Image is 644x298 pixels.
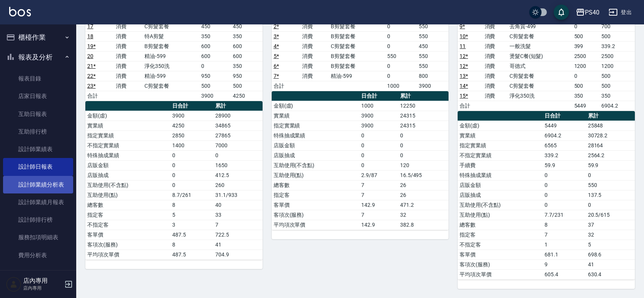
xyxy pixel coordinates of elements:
[272,160,359,170] td: 互助使用(不含點)
[85,91,114,101] td: 合計
[572,101,600,111] td: 5449
[359,180,398,190] td: 7
[329,41,385,51] td: C剪髮套餐
[85,160,170,170] td: 店販金額
[213,130,262,140] td: 27865
[170,230,213,240] td: 487.5
[543,140,586,150] td: 6565
[398,200,449,210] td: 471.2
[272,130,359,140] td: 特殊抽成業績
[458,170,543,180] td: 特殊抽成業績
[586,230,635,240] td: 32
[458,140,543,150] td: 指定實業績
[272,101,359,111] td: 金額(虛)
[272,150,359,160] td: 店販抽成
[143,31,200,41] td: 特A剪髮
[586,140,635,150] td: 28164
[87,23,93,29] a: 17
[213,230,262,240] td: 722.5
[23,277,62,285] h5: 店內專用
[3,193,73,211] a: 設計師業績月報表
[213,220,262,230] td: 7
[23,285,62,292] p: 店內專用
[9,7,31,16] img: Logo
[170,121,213,130] td: 4250
[300,61,329,71] td: 消費
[586,111,635,121] th: 累計
[114,21,143,31] td: 消費
[3,140,73,158] a: 設計師業績表
[417,81,449,91] td: 3900
[483,61,508,71] td: 消費
[572,61,600,71] td: 1200
[272,180,359,190] td: 總客數
[599,81,634,91] td: 500
[458,130,543,140] td: 實業績
[554,5,569,20] button: save
[543,250,586,259] td: 681.1
[599,41,634,51] td: 339.2
[359,210,398,220] td: 7
[586,121,635,130] td: 25848
[385,81,417,91] td: 1000
[543,190,586,200] td: 0
[143,51,200,61] td: 精油-599
[359,150,398,160] td: 0
[143,61,200,71] td: 淨化350洗
[599,61,634,71] td: 1200
[458,240,543,250] td: 不指定客
[483,21,508,31] td: 消費
[359,170,398,180] td: 2.9/87
[398,190,449,200] td: 26
[543,269,586,279] td: 605.4
[272,190,359,200] td: 指定客
[231,31,263,41] td: 350
[143,81,200,91] td: C剪髮套餐
[586,180,635,190] td: 550
[272,111,359,121] td: 實業績
[586,220,635,230] td: 37
[114,81,143,91] td: 消費
[3,123,73,140] a: 互助排行榜
[170,240,213,250] td: 8
[85,200,170,210] td: 總客數
[3,176,73,193] a: 設計師業績分析表
[508,91,572,101] td: 淨化350洗
[543,160,586,170] td: 59.9
[543,240,586,250] td: 1
[508,31,572,41] td: C剪髮套餐
[85,180,170,190] td: 互助使用(不含點)
[586,160,635,170] td: 59.9
[417,31,449,41] td: 550
[213,111,262,121] td: 28900
[398,140,449,150] td: 0
[508,51,572,61] td: 燙髮C餐(短髮)
[213,150,262,160] td: 0
[572,21,600,31] td: 0
[458,150,543,160] td: 不指定實業績
[85,130,170,140] td: 指定實業績
[359,190,398,200] td: 7
[170,170,213,180] td: 0
[543,111,586,121] th: 日合計
[87,53,93,59] a: 20
[508,71,572,81] td: C剪髮套餐
[572,91,600,101] td: 350
[3,47,73,67] button: 報表及分析
[458,2,635,111] table: a dense table
[213,160,262,170] td: 1650
[458,101,482,111] td: 合計
[586,240,635,250] td: 5
[85,250,170,259] td: 平均項次單價
[543,130,586,140] td: 6904.2
[170,111,213,121] td: 3900
[458,220,543,230] td: 總客數
[272,81,300,91] td: 合計
[359,220,398,230] td: 142.9
[417,41,449,51] td: 450
[199,61,231,71] td: 0
[231,91,263,101] td: 4250
[300,71,329,81] td: 消費
[398,111,449,121] td: 24315
[300,51,329,61] td: 消費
